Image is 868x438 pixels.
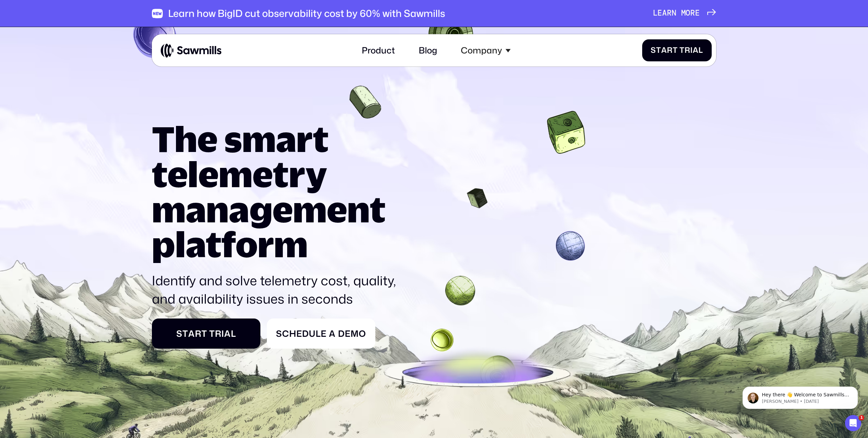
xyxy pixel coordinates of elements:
[412,39,443,62] a: Blog
[679,46,685,55] span: T
[282,328,289,339] span: c
[221,328,224,339] span: i
[224,328,231,339] span: a
[152,121,403,262] h1: The smart telemetry management platform
[454,39,517,62] div: Company
[168,7,445,19] div: Learn how BigID cut observability cost by 60% with Sawmills
[316,328,321,339] span: l
[338,328,345,339] span: D
[845,415,861,431] iframe: Intercom live chat
[685,46,690,55] span: r
[690,46,693,55] span: i
[152,319,260,348] a: StartTrial
[321,328,327,339] span: e
[732,372,868,420] iframe: Intercom notifications message
[201,328,207,339] span: t
[267,319,375,348] a: ScheduleaDemo
[329,328,336,339] span: a
[182,328,188,339] span: t
[662,9,667,18] span: a
[345,328,351,339] span: e
[698,46,703,55] span: l
[672,9,676,18] span: n
[642,39,712,61] a: StartTrial
[681,9,686,18] span: m
[215,328,221,339] span: r
[651,46,656,55] span: S
[667,9,672,18] span: r
[195,328,201,339] span: r
[355,39,401,62] a: Product
[656,46,661,55] span: t
[657,9,662,18] span: e
[176,328,182,339] span: S
[351,328,359,339] span: m
[302,328,309,339] span: d
[653,9,716,18] a: Learnmore
[209,328,215,339] span: T
[296,328,302,339] span: e
[859,415,864,420] span: 1
[653,9,658,18] span: L
[690,9,695,18] span: r
[289,328,296,339] span: h
[673,46,678,55] span: t
[661,46,667,55] span: a
[461,45,502,56] div: Company
[231,328,236,339] span: l
[309,328,316,339] span: u
[152,271,403,308] p: Identify and solve telemetry cost, quality, and availability issues in seconds
[695,9,700,18] span: e
[188,328,195,339] span: a
[359,328,366,339] span: o
[693,46,698,55] span: a
[686,9,690,18] span: o
[276,328,282,339] span: S
[667,46,673,55] span: r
